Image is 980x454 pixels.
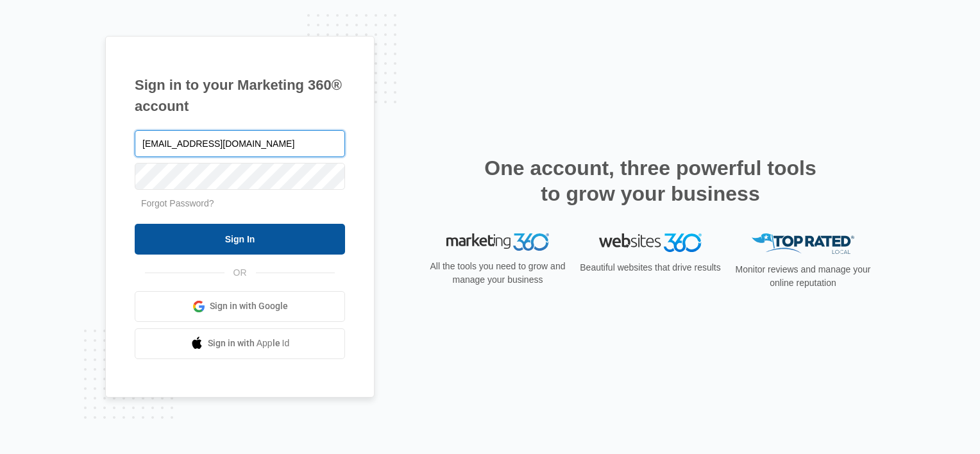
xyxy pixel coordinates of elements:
span: Sign in with Google [210,299,288,313]
img: Marketing 360 [446,233,549,251]
span: OR [224,266,256,280]
a: Forgot Password? [141,198,214,208]
h2: One account, three powerful tools to grow your business [480,155,820,206]
input: Email [135,130,345,157]
p: All the tools you need to grow and manage your business [426,260,570,287]
p: Beautiful websites that drive results [579,261,722,274]
a: Sign in with Google [135,291,345,322]
span: Sign in with Apple Id [208,337,290,350]
input: Sign In [135,224,345,255]
img: Websites 360 [599,233,702,252]
h1: Sign in to your Marketing 360® account [135,74,345,117]
img: Top Rated Local [752,233,854,255]
a: Sign in with Apple Id [135,328,345,359]
p: Monitor reviews and manage your online reputation [731,263,875,290]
